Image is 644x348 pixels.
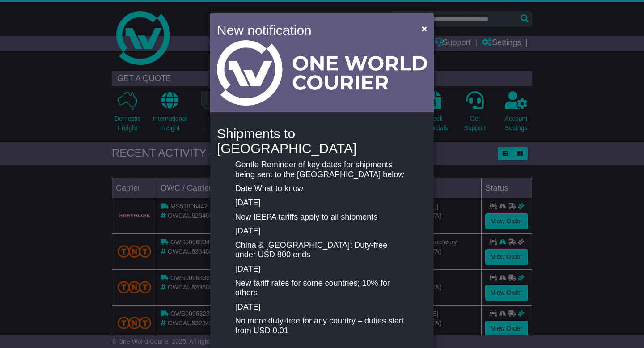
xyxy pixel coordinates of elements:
p: New IEEPA tariffs apply to all shipments [235,212,409,222]
p: Gentle Reminder of key dates for shipments being sent to the [GEOGRAPHIC_DATA] below [235,160,409,179]
button: Close [417,19,432,38]
p: No more duty-free for any country – duties start from USD 0.01 [235,316,409,335]
p: [DATE] [235,302,409,312]
p: [DATE] [235,264,409,274]
p: New tariff rates for some countries; 10% for others [235,279,409,298]
p: Date What to know [235,184,409,194]
h4: New notification [217,20,409,40]
img: Light [217,40,427,106]
p: China & [GEOGRAPHIC_DATA]: Duty-free under USD 800 ends [235,241,409,260]
p: [DATE] [235,226,409,236]
span: × [422,23,427,34]
h4: Shipments to [GEOGRAPHIC_DATA] [217,126,427,156]
p: [DATE] [235,198,409,208]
